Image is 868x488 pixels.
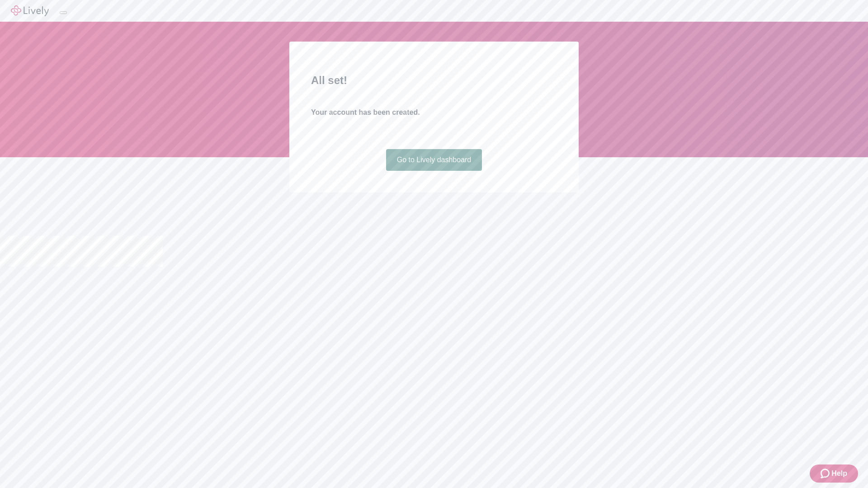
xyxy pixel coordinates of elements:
[60,11,67,14] button: Log out
[311,107,557,118] h4: Your account has been created.
[311,72,557,89] h2: All set!
[810,465,858,483] button: Zendesk support iconHelp
[831,468,847,479] span: Help
[11,5,49,16] img: Lively
[821,468,831,479] svg: Zendesk support icon
[386,149,482,171] a: Go to Lively dashboard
